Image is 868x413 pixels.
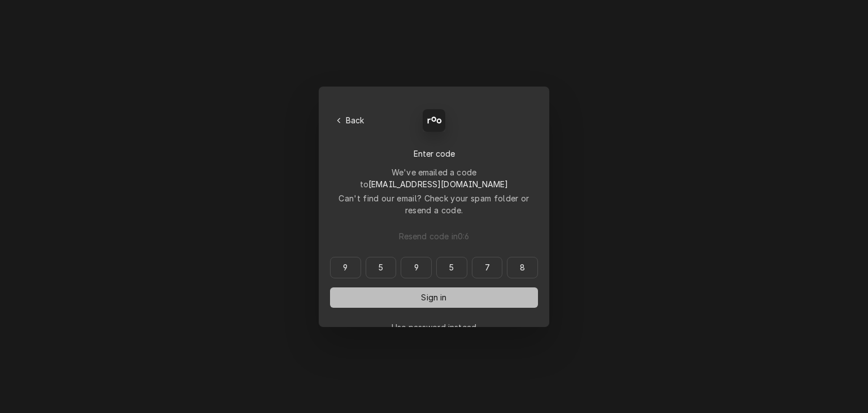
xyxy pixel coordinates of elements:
[360,179,509,189] span: to
[330,226,538,247] button: Resend code in0:6
[330,113,371,128] button: Back
[330,166,538,190] div: We've emailed a code
[368,179,508,189] span: [EMAIL_ADDRESS][DOMAIN_NAME]
[397,230,472,242] span: Resend code in 0 : 6
[419,291,449,303] span: Sign in
[330,287,538,308] button: Sign in
[330,192,538,216] div: Can't find our email? Check your spam folder or resend a code.
[392,321,476,333] a: Go to Email and password form
[344,114,367,126] span: Back
[330,148,538,160] div: Enter code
